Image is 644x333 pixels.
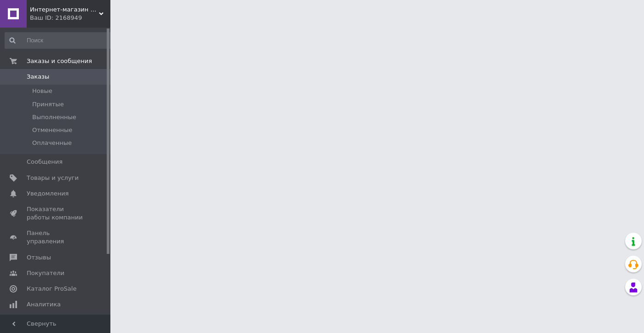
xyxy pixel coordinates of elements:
[30,14,110,22] div: Ваш ID: 2168949
[27,174,79,182] span: Товары и услуги
[5,32,112,49] input: Поиск
[27,229,85,246] span: Панель управления
[27,158,63,166] span: Сообщения
[27,253,51,262] span: Отзывы
[32,139,72,147] span: Оплаченные
[27,57,92,65] span: Заказы и сообщения
[32,113,76,121] span: Выполненные
[27,300,61,309] span: Аналитика
[30,6,99,14] span: Интернет-магазин Жива- Аптека
[27,205,85,222] span: Показатели работы компании
[32,100,64,109] span: Принятые
[32,87,52,95] span: Новые
[27,189,69,198] span: Уведомления
[27,73,49,81] span: Заказы
[27,285,76,293] span: Каталог ProSale
[32,126,72,134] span: Отмененные
[27,269,64,277] span: Покупатели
